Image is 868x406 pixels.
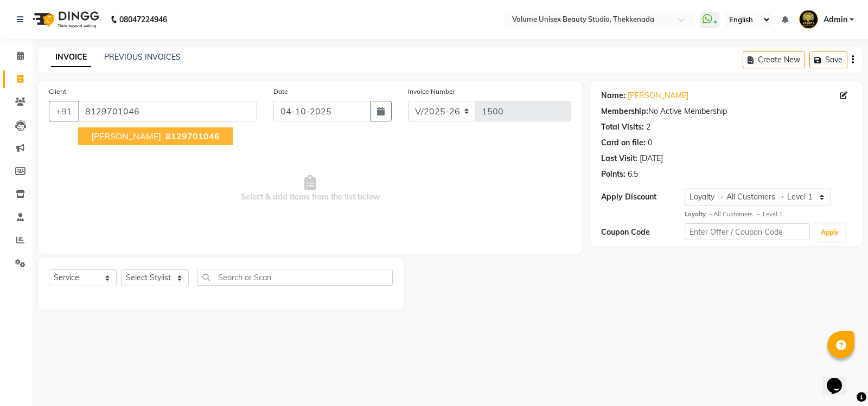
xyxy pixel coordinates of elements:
strong: Loyalty → [685,210,713,218]
div: Total Visits: [601,121,644,133]
button: Create New [743,51,805,68]
label: Invoice Number [408,87,455,96]
img: Admin [799,10,818,29]
label: Date [273,87,288,96]
a: [PERSON_NAME] [628,90,688,101]
span: Admin [824,14,847,25]
input: Search or Scan [197,269,393,286]
button: +91 [49,101,79,121]
button: Save [809,51,847,68]
a: PREVIOUS INVOICES [104,52,181,62]
input: Search by Name/Mobile/Email/Code [78,101,257,121]
div: 2 [646,121,650,133]
b: 08047224946 [119,4,167,35]
img: logo [28,4,102,35]
iframe: chat widget [822,363,857,395]
span: 8129701046 [165,131,220,141]
div: 6.5 [628,169,638,180]
div: Points: [601,169,626,180]
span: Select & add items from the list below [49,134,571,243]
div: Card on file: [601,137,646,149]
span: [PERSON_NAME] [91,131,161,141]
div: 0 [648,137,652,149]
div: Last Visit: [601,153,637,164]
div: [DATE] [640,153,663,164]
button: Apply [814,224,845,241]
div: Coupon Code [601,227,685,238]
a: INVOICE [51,48,91,67]
div: Apply Discount [601,191,685,203]
div: Membership: [601,106,648,117]
div: No Active Membership [601,106,852,117]
label: Client [49,87,66,96]
div: All Customers → Level 1 [685,210,852,219]
div: Name: [601,90,626,101]
input: Enter Offer / Coupon Code [685,223,810,240]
